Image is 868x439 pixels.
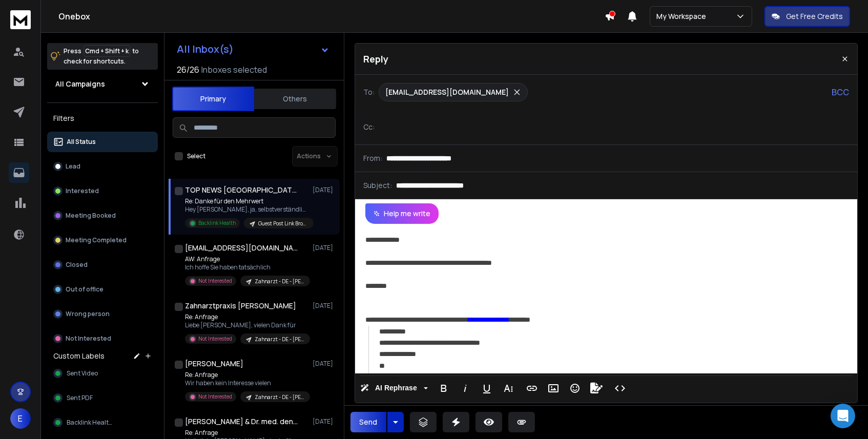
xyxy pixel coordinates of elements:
[47,111,158,126] h3: Filters
[255,336,304,343] p: Zahnarzt - DE - [PERSON_NAME] (Email + 1 MIo)
[358,378,430,399] button: AI Rephrase
[47,328,158,349] button: Not Interested
[255,393,304,401] p: Zahnarzt - DE - [PERSON_NAME] (Email + 1 MIo)
[169,39,338,59] button: All Inbox(s)
[587,378,606,399] button: Signature
[313,244,336,252] p: [DATE]
[544,378,563,399] button: Insert Image (⌘P)
[185,243,298,253] h1: [EMAIL_ADDRESS][DOMAIN_NAME]
[47,388,158,408] button: Sent PDF
[832,86,849,98] p: BCC
[365,203,439,224] button: Help me write
[656,11,710,22] p: My Workspace
[363,52,388,66] p: Reply
[385,87,509,97] p: [EMAIL_ADDRESS][DOMAIN_NAME]
[254,88,336,110] button: Others
[66,236,127,244] p: Meeting Completed
[363,180,392,191] p: Subject:
[363,122,375,132] p: Cc:
[172,87,254,111] button: Primary
[66,310,110,318] p: Wrong person
[67,419,112,427] span: Backlink Health
[610,378,630,399] button: Code View
[350,412,386,432] button: Send
[185,429,308,437] p: Re: Anfrage
[67,369,98,378] span: Sent Video
[831,404,855,428] div: Open Intercom Messenger
[477,378,497,399] button: Underline (⌘U)
[53,351,105,361] h3: Custom Labels
[185,313,308,321] p: Re: Anfrage
[185,301,296,311] h1: Zahnarztpraxis [PERSON_NAME]
[66,187,99,195] p: Interested
[47,132,158,152] button: All Status
[66,261,88,269] p: Closed
[499,378,518,399] button: More Text
[185,371,308,379] p: Re: Anfrage
[67,394,93,402] span: Sent PDF
[255,278,304,285] p: Zahnarzt - DE - [PERSON_NAME] (Email + 1 MIo)
[522,378,542,399] button: Insert Link (⌘K)
[201,64,267,76] h3: Inboxes selected
[185,255,308,263] p: AW: Anfrage
[10,408,31,429] button: E
[177,64,199,76] span: 26 / 26
[66,335,111,343] p: Not Interested
[373,384,419,392] span: AI Rephrase
[185,263,308,271] p: Ich hoffe Sie haben tatsächlich
[64,46,139,67] p: Press to check for shortcuts.
[177,44,234,54] h1: All Inbox(s)
[786,11,843,22] p: Get Free Credits
[313,186,336,194] p: [DATE]
[47,205,158,226] button: Meeting Booked
[185,321,308,329] p: Liebe [PERSON_NAME], vielen Dank für
[198,335,232,343] p: Not Interested
[47,255,158,275] button: Closed
[185,205,308,214] p: Hey [PERSON_NAME], ja, selbstverständlich ist
[47,279,158,300] button: Out of office
[198,277,232,285] p: Not Interested
[47,363,158,384] button: Sent Video
[198,393,232,401] p: Not Interested
[764,6,850,27] button: Get Free Credits
[47,304,158,324] button: Wrong person
[363,153,382,163] p: From:
[565,378,585,399] button: Emoticons
[47,412,158,433] button: Backlink Health
[434,378,453,399] button: Bold (⌘B)
[258,220,307,227] p: Guest Post Link Broker - Tag [PERSON_NAME]
[198,219,236,227] p: Backlink Health
[313,417,336,426] p: [DATE]
[456,378,475,399] button: Italic (⌘I)
[10,10,31,29] img: logo
[47,230,158,250] button: Meeting Completed
[47,181,158,201] button: Interested
[66,162,80,171] p: Lead
[187,152,205,160] label: Select
[185,185,298,195] h1: TOP NEWS [GEOGRAPHIC_DATA]
[313,302,336,310] p: [DATE]
[185,359,243,369] h1: [PERSON_NAME]
[58,10,605,23] h1: Onebox
[185,379,308,387] p: Wir haben kein Interesse vielen
[84,45,130,57] span: Cmd + Shift + k
[55,79,105,89] h1: All Campaigns
[313,360,336,368] p: [DATE]
[66,212,116,220] p: Meeting Booked
[66,285,104,294] p: Out of office
[47,74,158,94] button: All Campaigns
[47,156,158,177] button: Lead
[363,87,375,97] p: To:
[185,197,308,205] p: Re: Danke für den Mehrwert
[185,416,298,427] h1: [PERSON_NAME] & Dr. med. dent. [PERSON_NAME]
[67,138,96,146] p: All Status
